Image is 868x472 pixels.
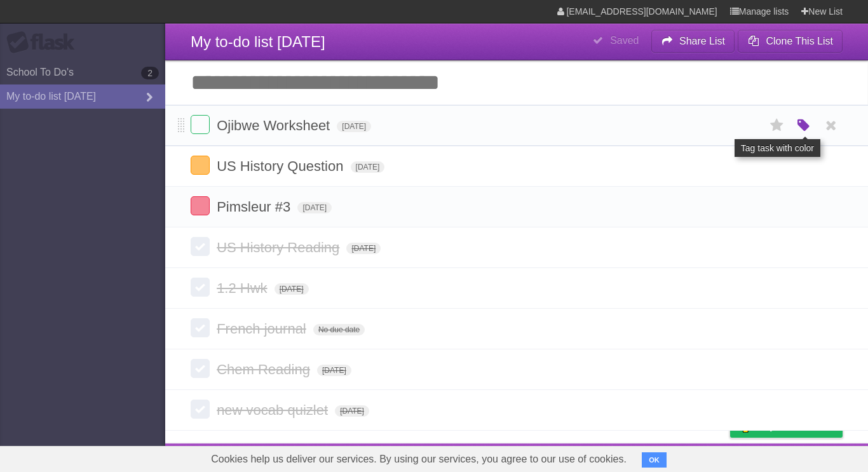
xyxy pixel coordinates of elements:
[191,400,210,419] label: Done
[317,365,351,376] span: [DATE]
[191,115,210,134] label: Done
[757,415,836,437] span: Buy me a coffee
[335,405,369,417] span: [DATE]
[610,35,639,46] b: Saved
[191,237,210,256] label: Done
[191,318,210,337] label: Done
[191,156,210,175] label: Done
[275,283,309,295] span: [DATE]
[738,30,843,53] button: Clone This List
[6,31,83,54] div: Flask
[191,196,210,215] label: Done
[191,278,210,297] label: Done
[346,243,381,254] span: [DATE]
[313,324,365,335] span: No due date
[141,67,159,79] b: 2
[297,202,332,213] span: [DATE]
[217,199,294,215] span: Pimsleur #3
[766,36,833,46] b: Clone This List
[679,36,725,46] b: Share List
[642,452,667,468] button: OK
[191,33,325,50] span: My to-do list [DATE]
[351,161,385,173] span: [DATE]
[337,121,371,132] span: [DATE]
[217,239,342,255] span: US History Reading
[217,402,331,418] span: new vocab quizlet
[217,158,346,174] span: US History Question
[217,118,333,133] span: Ojibwe Worksheet
[191,359,210,378] label: Done
[198,447,639,472] span: Cookies help us deliver our services. By using our services, you agree to our use of cookies.
[217,321,309,337] span: French journal
[217,361,313,377] span: Chem Reading
[765,115,789,136] label: Star task
[651,30,735,53] button: Share List
[217,280,270,296] span: 1.2 Hwk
